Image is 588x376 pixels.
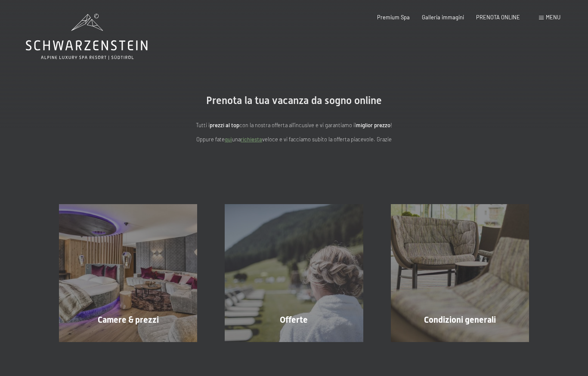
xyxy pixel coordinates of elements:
strong: prezzi al top [210,122,239,128]
a: Vacanze in Trentino Alto Adige all'Hotel Schwarzenstein Camere & prezzi [45,204,211,342]
a: Premium Spa [377,14,410,21]
p: Oppure fate una veloce e vi facciamo subito la offerta piacevole. Grazie [122,135,466,144]
a: Galleria immagini [422,14,464,21]
a: quì [225,136,232,143]
span: Condizioni generali [424,315,496,325]
span: Offerte [280,315,308,325]
a: richiesta [241,136,262,143]
a: Vacanze in Trentino Alto Adige all'Hotel Schwarzenstein Condizioni generali [377,204,543,342]
strong: miglior prezzo [356,122,390,128]
a: PRENOTA ONLINE [476,14,520,21]
p: Tutti i con la nostra offerta all'incusive e vi garantiamo il ! [122,121,466,129]
span: Menu [546,14,560,21]
a: Vacanze in Trentino Alto Adige all'Hotel Schwarzenstein Offerte [211,204,377,342]
span: Prenota la tua vacanza da sogno online [206,95,382,107]
span: Camere & prezzi [98,315,159,325]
